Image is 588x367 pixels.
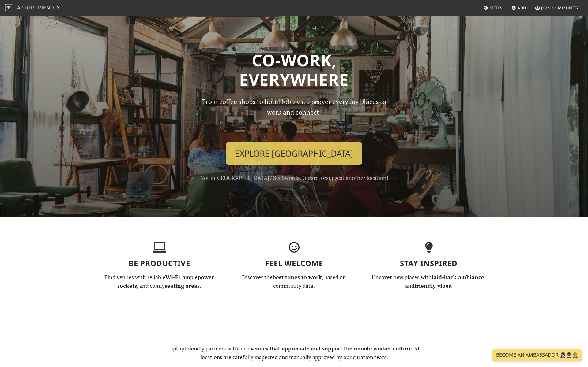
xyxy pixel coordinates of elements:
[251,345,412,352] strong: venues that appreciate and support the remote worker culture
[365,259,492,268] h3: Stay Inspired
[35,4,60,11] span: Friendly
[492,349,582,361] a: Become an Ambassador 🤵🏻‍♀️🤵🏾‍♂️🤵🏼‍♀️
[432,273,484,281] strong: laid-back ambiance
[200,174,388,181] span: Not in ? See , , or
[197,96,391,137] p: From coffee shops to hotel lobbies, discover everyday places to work and connect.
[273,273,322,281] strong: best times to work
[533,2,581,13] a: Join Community
[215,174,269,181] a: [GEOGRAPHIC_DATA]
[96,273,223,291] p: Find venues with reliable , ample , and comfy .
[5,4,12,11] img: LaptopFriendly
[165,273,180,281] strong: Wi-Fi
[518,5,526,11] span: Add
[96,259,223,268] h3: Be Productive
[301,174,318,181] a: Kildare
[5,3,60,13] a: LaptopFriendly LaptopFriendly
[365,273,492,291] p: Uncover new places with , and .
[541,5,579,11] span: Join Community
[96,50,492,89] h1: Co-work, Everywhere
[230,259,358,268] h3: Feel Welcome
[230,273,358,291] p: Discover the , based on community data.
[163,344,425,361] p: LaptopFriendly partners with local . All locations are carefully inspected and manually approved ...
[226,142,362,165] a: Explore [GEOGRAPHIC_DATA]
[165,282,200,289] strong: seating areas
[414,282,451,289] strong: friendly vibes
[282,174,300,181] a: Swords
[509,2,529,13] a: Add
[14,4,34,11] span: Laptop
[490,5,503,11] span: Cities
[481,2,505,13] a: Cities
[326,174,388,181] a: suggest another location!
